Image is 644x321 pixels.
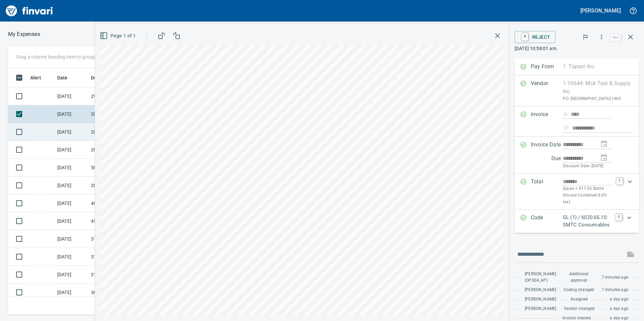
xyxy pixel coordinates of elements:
[88,284,149,301] td: 30.00014.65
[515,174,639,210] div: Expand
[8,30,40,38] p: My Expenses
[602,287,629,293] span: 7 minutes ago
[531,214,563,229] p: Code
[88,123,149,141] td: 20.13172.65
[88,266,149,284] td: 31.1167.65
[8,30,40,38] nav: breadcrumb
[55,87,88,105] td: [DATE]
[564,306,594,312] span: Vendor changed
[57,74,76,82] span: Date
[571,296,588,303] span: Assigned
[515,31,555,43] button: RReject
[525,287,556,293] span: [PERSON_NAME]
[616,178,623,184] a: T
[55,123,88,141] td: [DATE]
[563,271,595,284] span: Additional approval
[602,274,629,281] span: 7 minutes ago
[55,284,88,301] td: [DATE]
[55,141,88,159] td: [DATE]
[55,194,88,212] td: [DATE]
[88,177,149,194] td: 20.13203.65
[98,30,138,42] button: Page 1 of 1
[611,34,621,41] a: esc
[531,178,563,206] p: Total
[55,230,88,248] td: [DATE]
[609,29,639,45] span: Close invoice
[580,7,621,14] h5: [PERSON_NAME]
[88,248,149,266] td: 31.1163.65
[515,210,639,233] div: Expand
[610,306,629,312] span: a day ago
[55,177,88,194] td: [DATE]
[4,3,55,19] img: Finvari
[520,31,550,43] span: Reject
[30,74,41,82] span: Alert
[88,87,149,105] td: 29.11010.65
[563,287,594,293] span: Coding changed
[55,105,88,123] td: [DATE]
[88,212,149,230] td: 4589.65
[55,248,88,266] td: [DATE]
[16,53,115,60] p: Drag a column heading here to group the table
[525,306,556,312] span: [PERSON_NAME]
[522,33,528,40] a: R
[30,74,50,82] span: Alert
[88,141,149,159] td: 20.13198.65
[57,74,68,82] span: Date
[616,214,622,220] a: C
[91,74,116,82] span: Description
[525,296,556,303] span: [PERSON_NAME]
[55,159,88,177] td: [DATE]
[88,230,149,248] td: 31.1164.65
[563,185,612,206] p: (basis + $17.03 Battle Ground Combined 8.6% tax)
[579,5,622,16] button: [PERSON_NAME]
[525,271,556,284] span: [PERSON_NAME] (OPS04_AP)
[101,32,136,40] span: Page 1 of 1
[563,214,612,229] p: GL (1) / 6020.65.10: SMTC Consumables
[578,30,593,44] button: Flag
[515,45,639,52] p: [DATE] 10:58:01 am.
[91,74,125,82] span: Description
[610,296,629,303] span: a day ago
[88,194,149,212] td: 4602.65
[55,212,88,230] td: [DATE]
[594,30,609,44] button: More
[88,159,149,177] td: 50.10029.65
[88,105,149,123] td: 20.13196.65
[622,246,639,262] span: This records your message into the invoice and notifies anyone mentioned
[55,266,88,284] td: [DATE]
